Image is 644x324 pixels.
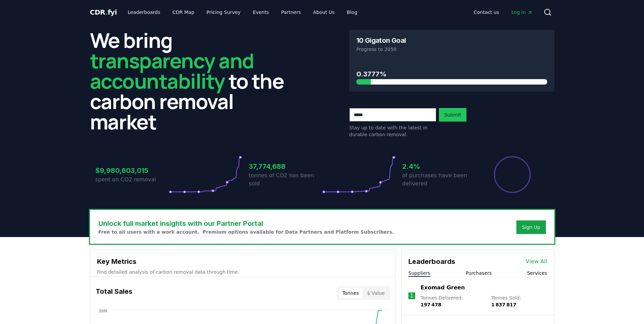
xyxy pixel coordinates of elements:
h3: Unlock full market insights with our Partner Portal [98,218,394,229]
a: Events [247,6,274,18]
a: About Us [308,6,340,18]
span: . [105,8,108,16]
button: Suppliers [408,270,430,276]
p: Tonnes Delivered : [421,294,484,308]
h3: 10 Gigaton Goal [356,37,406,44]
h3: Key Metrics [97,256,389,267]
a: Log in [506,6,538,18]
button: Submit [439,108,467,122]
h3: Leaderboards [408,256,455,267]
p: spent on CO2 removal [95,176,169,184]
div: Percentage of sales delivered [493,156,531,194]
h3: 37,774,688 [249,161,322,172]
a: Leaderboards [122,6,166,18]
span: 1 837 817 [491,302,516,307]
a: Sign Up [522,224,540,231]
button: $ Value [363,288,389,299]
a: View All [526,257,547,266]
p: Stay up to date with the latest in durable carbon removal. [349,124,436,138]
a: Contact us [468,6,504,18]
span: transparency and accountability [90,47,254,95]
tspan: 38M [98,309,107,313]
button: Sign Up [516,220,546,234]
a: CDR Map [167,6,200,18]
button: Services [527,270,547,276]
a: CDR.fyi [90,7,117,17]
p: Progress to 2050 [356,46,547,53]
p: of purchases have been delivered [402,172,476,188]
a: Partners [276,6,306,18]
span: CDR fyi [90,8,117,16]
nav: Main [122,6,363,18]
button: Purchasers [466,270,492,276]
button: Tonnes [338,288,363,299]
p: tonnes of CO2 has been sold [249,172,322,188]
span: 197 478 [421,302,441,307]
h3: Total Sales [96,286,132,300]
h3: $9,980,603,015 [95,165,169,176]
h2: We bring to the carbon removal market [90,30,295,132]
a: Pricing Survey [201,6,246,18]
p: 1 [410,292,413,300]
p: Find detailed analysis of carbon removal data through time. [97,269,389,275]
a: Exomad Green [421,284,465,292]
p: Free to all users with a work account. Premium options available for Data Partners and Platform S... [98,229,394,235]
nav: Main [468,6,538,18]
h3: 0.3777% [356,69,547,79]
p: Tonnes Sold : [491,294,547,308]
h3: 2.4% [402,161,476,172]
a: Blog [342,6,363,18]
span: Log in [511,9,532,16]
